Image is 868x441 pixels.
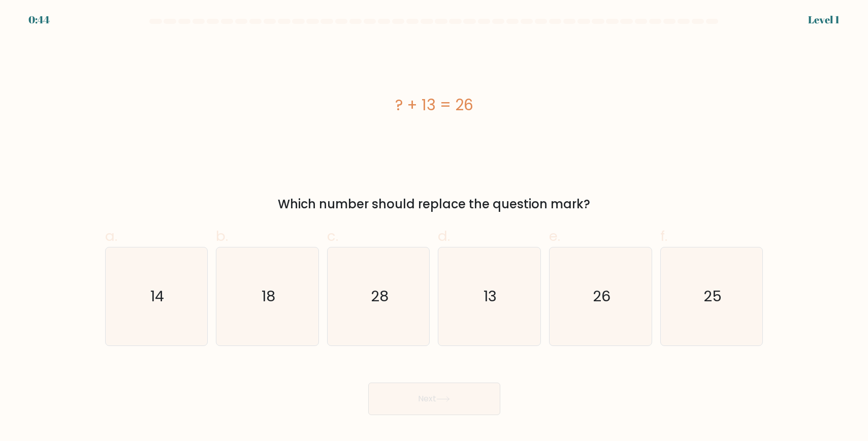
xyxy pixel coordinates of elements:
[593,286,610,306] text: 26
[105,226,117,246] span: a.
[703,286,722,306] text: 25
[484,286,497,306] text: 13
[111,195,757,213] div: Which number should replace the question mark?
[371,286,389,306] text: 28
[105,93,763,116] div: ? + 13 = 26
[549,226,560,246] span: e.
[368,383,500,415] button: Next
[150,286,164,306] text: 14
[327,226,338,246] span: c.
[262,286,275,306] text: 18
[216,226,228,246] span: b.
[438,226,450,246] span: d.
[28,12,50,27] div: 0:44
[808,12,840,27] div: Level 1
[660,226,667,246] span: f.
